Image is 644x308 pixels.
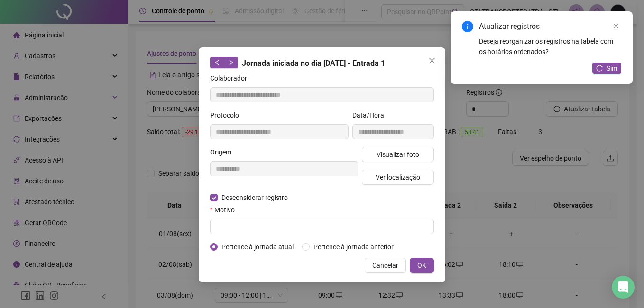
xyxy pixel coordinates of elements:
[210,110,245,120] label: Protocolo
[613,23,619,29] span: close
[376,172,420,182] span: Ver localização
[210,57,434,69] div: Jornada iniciada no dia [DATE] - Entrada 1
[210,205,241,215] label: Motivo
[428,57,436,64] span: close
[462,21,473,32] span: info-circle
[410,258,434,273] button: OK
[417,260,426,271] span: OK
[214,59,221,66] span: left
[377,149,419,160] span: Visualizar foto
[218,242,297,252] span: Pertence à jornada atual
[362,170,434,185] button: Ver localização
[224,57,238,68] button: right
[310,242,397,252] span: Pertence à jornada anterior
[424,53,440,68] button: Close
[228,59,234,66] span: right
[607,63,617,73] span: Sim
[592,63,621,74] button: Sim
[218,192,292,203] span: Desconsiderar registro
[611,21,621,31] a: Close
[210,57,224,68] button: left
[362,147,434,162] button: Visualizar foto
[612,276,635,299] div: Open Intercom Messenger
[365,258,406,273] button: Cancelar
[372,260,398,271] span: Cancelar
[596,65,603,72] span: reload
[210,73,253,83] label: Colaborador
[479,21,621,32] div: Atualizar registros
[210,147,238,157] label: Origem
[479,36,621,57] div: Deseja reorganizar os registros na tabela com os horários ordenados?
[352,110,390,120] label: Data/Hora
